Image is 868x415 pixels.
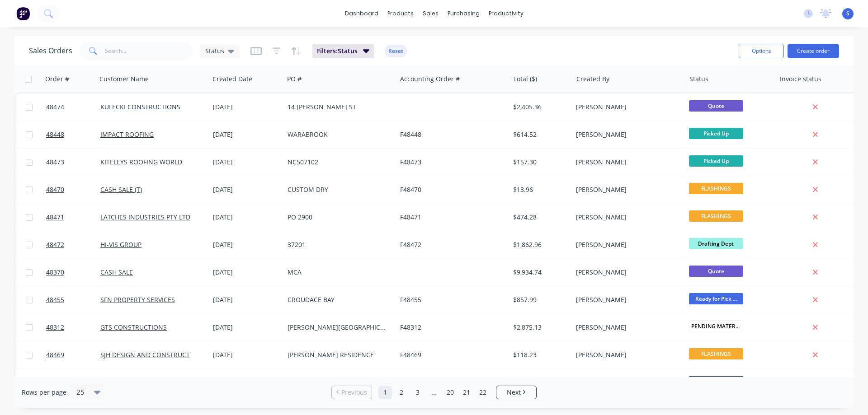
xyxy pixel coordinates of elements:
[411,386,425,399] a: Page 3
[288,213,388,222] div: PO 2900
[496,388,536,397] a: Next page
[213,130,280,139] div: [DATE]
[476,386,490,399] a: Page 22
[576,103,676,112] div: [PERSON_NAME]
[213,158,280,167] div: [DATE]
[443,7,484,20] div: purchasing
[513,268,566,277] div: $9,934.74
[288,323,388,332] div: [PERSON_NAME][GEOGRAPHIC_DATA]
[46,204,100,231] a: 48471
[29,47,72,55] h1: Sales Orders
[317,47,358,56] span: Filters: Status
[689,75,708,84] div: Status
[689,210,743,222] span: FLASHINGS
[212,75,252,84] div: Created Date
[427,386,441,399] a: Jump forward
[418,7,443,20] div: sales
[213,350,280,359] div: [DATE]
[400,213,500,222] div: F48471
[576,158,676,167] div: [PERSON_NAME]
[788,44,839,58] button: Create order
[288,130,388,139] div: WARABROOK
[576,323,676,332] div: [PERSON_NAME]
[46,314,100,341] a: 48312
[100,213,190,221] a: LATCHES INDUSTRIES PTY LTD
[213,295,280,304] div: [DATE]
[100,323,167,331] a: GTS CONSTRUCTIONS
[288,158,388,167] div: NC507102
[513,295,566,304] div: $857.99
[739,44,784,58] button: Options
[400,295,500,304] div: F48455
[46,231,100,258] a: 48472
[100,295,175,304] a: SFN PROPERTY SERVICES
[328,386,540,399] ul: Pagination
[100,158,182,166] a: KITELEYS ROOFING WORLD
[507,388,521,397] span: Next
[99,75,149,84] div: Customer Name
[213,103,280,112] div: [DATE]
[689,348,743,359] span: FLASHINGS
[100,268,133,276] a: CASH SALE
[576,350,676,359] div: [PERSON_NAME]
[378,386,392,399] a: Page 1 is your current page
[484,7,528,20] div: productivity
[576,130,676,139] div: [PERSON_NAME]
[288,295,388,304] div: CROUDACE BAY
[46,176,100,203] a: 48470
[100,240,142,249] a: HI-VIS GROUP
[100,130,154,139] a: IMPACT ROOFING
[46,295,64,304] span: 48455
[46,268,64,277] span: 48370
[400,350,500,359] div: F48469
[689,100,743,112] span: Quote
[46,323,64,332] span: 48312
[576,268,676,277] div: [PERSON_NAME]
[288,103,388,112] div: 14 [PERSON_NAME] ST
[689,376,743,387] span: Submitted
[689,238,743,249] span: Drafting Dept
[213,213,280,222] div: [DATE]
[689,266,743,277] span: Quote
[46,286,100,313] a: 48455
[689,320,743,332] span: PENDING MATERIA...
[576,240,676,249] div: [PERSON_NAME]
[213,268,280,277] div: [DATE]
[288,268,388,277] div: MCA
[46,185,64,194] span: 48470
[288,350,388,359] div: [PERSON_NAME] RESIDENCE
[46,369,100,396] a: 48468
[846,9,849,18] span: S
[513,350,566,359] div: $118.23
[689,293,743,304] span: Ready for Pick ...
[689,155,743,167] span: Picked Up
[287,75,302,84] div: PO #
[46,93,100,121] a: 48474
[105,42,193,60] input: Search...
[213,185,280,194] div: [DATE]
[22,388,66,397] span: Rows per page
[46,121,100,148] a: 48448
[288,240,388,249] div: 37201
[400,75,460,84] div: Accounting Order #
[576,295,676,304] div: [PERSON_NAME]
[213,240,280,249] div: [DATE]
[288,185,388,194] div: CUSTOM DRY
[100,350,190,359] a: SJH DESIGN AND CONSTRUCT
[213,323,280,332] div: [DATE]
[400,240,500,249] div: F48472
[443,386,457,399] a: Page 20
[400,158,500,167] div: F48473
[46,350,64,359] span: 48469
[205,46,224,56] span: Status
[400,130,500,139] div: F48448
[46,158,64,167] span: 48473
[513,185,566,194] div: $13.96
[513,323,566,332] div: $2,875.13
[460,386,473,399] a: Page 21
[312,44,374,58] button: Filters:Status
[383,7,418,20] div: products
[385,45,407,57] button: Reset
[100,185,142,194] a: CASH SALE (T)
[576,75,609,84] div: Created By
